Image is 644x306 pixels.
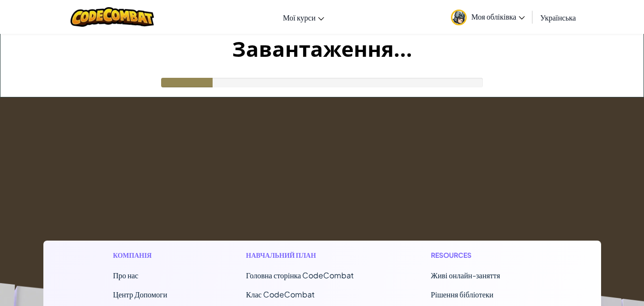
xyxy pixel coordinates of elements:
img: CodeCombat logo [71,7,154,27]
a: Центр Допомоги [113,289,167,299]
h1: Навчальний план [246,250,354,260]
a: Українська [535,4,581,30]
a: Живі онлайн-заняття [431,270,500,280]
img: avatar [451,10,467,25]
span: Головна сторінка CodeCombat [246,270,354,280]
a: Клас CodeCombat [246,289,315,299]
a: Про нас [113,270,138,280]
a: Моя обліківка [446,2,530,32]
a: Мої курси [278,4,328,30]
span: Українська [540,12,576,22]
a: Рішення бібліотеки [431,289,493,299]
h1: Resources [431,250,531,260]
span: Моя обліківка [471,11,525,21]
span: Мої курси [283,12,315,22]
h1: Завантаження... [0,34,644,63]
h1: Компанія [113,250,169,260]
